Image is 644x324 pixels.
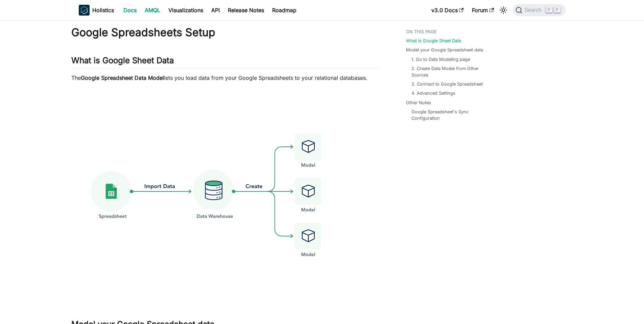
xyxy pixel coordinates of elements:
[427,5,468,16] a: v3.0 Docs
[81,74,164,81] strong: Google Spreadsheet Data Model
[71,74,379,82] p: The lets you load data from your Google Spreadsheets to your relational databases.
[406,38,461,44] a: What is Google Sheet Data
[411,65,491,78] a: 2. Create Data Model from Other Sources
[92,6,114,14] b: Holistics
[164,5,207,16] a: Visualizations
[141,5,164,16] a: AMQL
[411,81,483,87] a: 3. Connect to Google Spreadsheet
[71,55,379,68] h2: What is Google Sheet Data
[498,5,509,16] button: Switch between dark and light mode (currently light mode)
[546,7,552,13] kbd: ⌘
[406,99,431,106] a: Other Notes
[554,7,560,13] kbd: K
[411,90,455,96] a: 4. Advanced Settings
[513,4,565,16] button: Search (Command+K)
[119,5,141,16] a: Docs
[468,5,498,16] a: Forum
[411,109,491,121] a: Google Spreadsheet's Sync Configuration
[411,56,470,63] a: 1. Go to Data Modeling page
[224,5,268,16] a: Release Notes
[79,5,114,16] a: HolisticsHolistics
[522,7,546,13] span: Search
[268,5,301,16] a: Roadmap
[71,26,379,39] h1: Google Spreadsheets Setup
[406,47,483,53] a: Model your Google Spreadsheet data
[79,5,90,16] img: Holistics
[207,5,224,16] a: API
